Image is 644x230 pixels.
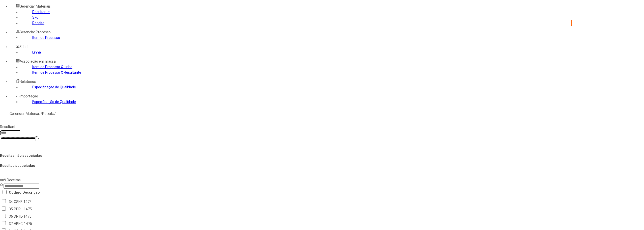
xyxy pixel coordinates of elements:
a: Especificação de Qualidade [32,85,76,89]
td: 34 [9,198,13,205]
nz-breadcrumb-separator: / [54,112,56,116]
th: Descrição [22,189,40,196]
a: Receita [32,21,44,25]
a: Gerenciar Materiais [10,112,41,116]
a: Item de Processo [32,36,60,40]
a: Item de Processo X Linha [32,65,72,69]
th: Código [9,189,22,196]
a: Item de Processo X Resultante [32,70,81,74]
span: Relatórios [20,80,36,84]
td: CS80-1420 [14,191,35,198]
a: Linha [32,50,41,54]
span: Gerenciar Materiais [20,4,51,8]
td: DRTL-1475 [14,213,35,220]
span: Importação [20,94,38,98]
nz-breadcrumb-separator: / [41,112,42,116]
a: Resultante [32,10,50,14]
a: Sku [32,15,38,19]
td: 33 [9,191,13,198]
span: Fabril [20,45,28,49]
a: Receita [42,112,54,116]
td: CSKF-1475 [14,198,35,205]
span: Gerenciar Processo [20,30,51,34]
td: 37 [9,220,13,227]
span: Associação em massa [20,59,56,63]
td: HBKC-1475 [14,220,35,227]
a: Especificação de Qualidade [32,100,76,104]
td: 36 [9,213,13,220]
